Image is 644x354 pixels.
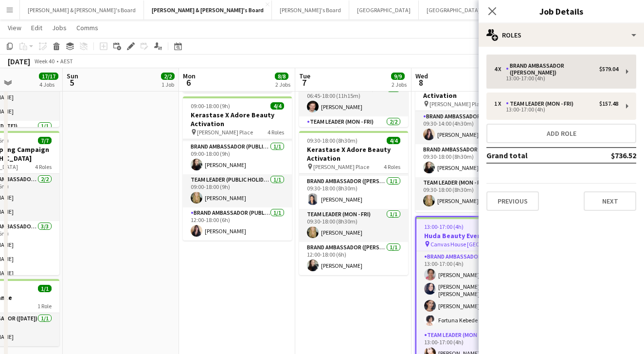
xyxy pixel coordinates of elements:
[424,223,464,230] span: 13:00-17:00 (4h)
[415,177,524,210] app-card-role: Team Leader (Mon - Fri)1/109:30-18:00 (8h30m)[PERSON_NAME]
[37,302,52,310] span: 1 Role
[392,81,407,88] div: 2 Jobs
[299,116,408,164] app-card-role: Team Leader (Mon - Fri)2/207:30-15:00 (7h30m)
[275,81,290,88] div: 2 Jobs
[415,111,524,144] app-card-role: Brand Ambassador ([PERSON_NAME])1/109:30-14:00 (4h30m)[PERSON_NAME]
[270,102,284,110] span: 4/4
[31,23,42,32] span: Edit
[299,83,408,116] app-card-role: Team Leader (Mon - Fri)1/106:45-18:00 (11h15m)[PERSON_NAME]
[272,0,349,19] button: [PERSON_NAME]'s Board
[183,96,292,241] app-job-card: 09:00-18:00 (9h)4/4Kerastase X Adore Beauty Activation [PERSON_NAME] Place4 RolesBrand Ambassador...
[494,107,618,112] div: 13:00-17:00 (4h)
[183,207,292,241] app-card-role: Brand Ambassador (Public Holiday)1/112:00-18:00 (6h)[PERSON_NAME]
[486,148,579,163] td: Grand total
[298,77,310,88] span: 7
[32,57,56,65] span: Week 40
[275,73,288,80] span: 8/8
[65,77,78,88] span: 5
[67,72,78,80] span: Sun
[506,62,599,76] div: Brand Ambassador ([PERSON_NAME])
[584,191,636,211] button: Next
[416,231,523,240] h3: Huda Beauty Event
[414,77,428,88] span: 8
[429,100,485,108] span: [PERSON_NAME] Place
[268,129,284,136] span: 4 Roles
[181,77,196,88] span: 6
[479,5,644,18] h3: Job Details
[486,191,539,211] button: Previous
[299,242,408,275] app-card-role: Brand Ambassador ([PERSON_NAME])1/112:00-18:00 (6h)[PERSON_NAME]
[161,81,174,88] div: 1 Job
[479,23,644,47] div: Roles
[38,137,52,144] span: 7/7
[299,72,310,80] span: Tue
[415,210,524,243] app-card-role: Brand Ambassador ([PERSON_NAME])1/1
[8,56,30,66] div: [DATE]
[486,124,636,143] button: Add role
[419,0,544,19] button: [GEOGRAPHIC_DATA]/[GEOGRAPHIC_DATA]
[384,163,400,170] span: 4 Roles
[387,137,400,144] span: 4/4
[191,102,230,110] span: 09:00-18:00 (9h)
[183,72,196,80] span: Mon
[35,163,52,170] span: 4 Roles
[60,57,73,65] div: AEST
[8,23,21,32] span: View
[183,111,292,128] h3: Kerastase X Adore Beauty Activation
[299,145,408,163] h3: Kerastase X Adore Beauty Activation
[599,100,618,107] div: $157.48
[349,0,419,19] button: [GEOGRAPHIC_DATA]
[183,141,292,174] app-card-role: Brand Ambassador (Public Holiday)1/109:00-18:00 (9h)[PERSON_NAME]
[39,81,58,88] div: 4 Jobs
[494,100,506,107] div: 1 x
[415,68,524,212] app-job-card: 09:30-18:00 (8h30m)4/4Kerastase X Adore Beauty Activation [PERSON_NAME] Place4 RolesBrand Ambassa...
[38,285,52,292] span: 1/1
[416,251,523,330] app-card-role: Brand Ambassador ([PERSON_NAME])4/413:00-17:00 (4h)[PERSON_NAME][PERSON_NAME] [PERSON_NAME][PERSO...
[599,66,618,73] div: $579.04
[415,72,428,80] span: Wed
[299,131,408,275] app-job-card: 09:30-18:00 (8h30m)4/4Kerastase X Adore Beauty Activation [PERSON_NAME] Place4 RolesBrand Ambassa...
[391,73,405,80] span: 9/9
[72,21,102,34] a: Comms
[161,73,175,80] span: 2/2
[52,23,67,32] span: Jobs
[20,0,144,19] button: [PERSON_NAME] & [PERSON_NAME]'s Board
[144,0,272,19] button: [PERSON_NAME] & [PERSON_NAME]'s Board
[307,137,358,144] span: 09:30-18:00 (8h30m)
[183,174,292,207] app-card-role: Team Leader (Public Holiday)1/109:00-18:00 (9h)[PERSON_NAME]
[299,176,408,209] app-card-role: Brand Ambassador ([PERSON_NAME])1/109:30-18:00 (8h30m)[PERSON_NAME]
[494,76,618,81] div: 13:00-17:00 (4h)
[4,21,25,34] a: View
[197,129,253,136] span: [PERSON_NAME] Place
[430,241,499,248] span: Canvas House [GEOGRAPHIC_DATA]
[299,209,408,242] app-card-role: Team Leader (Mon - Fri)1/109:30-18:00 (8h30m)[PERSON_NAME]
[494,66,506,73] div: 4 x
[27,21,46,34] a: Edit
[39,73,58,80] span: 17/17
[313,163,369,170] span: [PERSON_NAME] Place
[579,148,636,163] td: $736.52
[76,23,98,32] span: Comms
[415,144,524,177] app-card-role: Brand Ambassador ([PERSON_NAME])1/109:30-18:00 (8h30m)[PERSON_NAME]
[506,100,577,107] div: Team Leader (Mon - Fri)
[48,21,71,34] a: Jobs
